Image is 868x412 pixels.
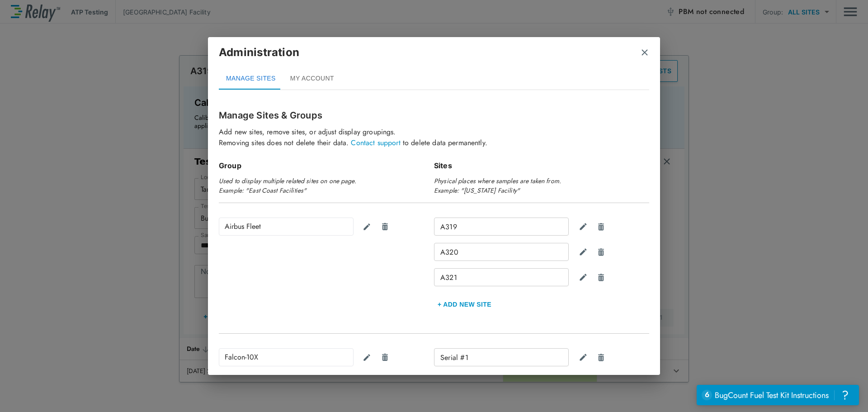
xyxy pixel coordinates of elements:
div: Falcon-10X [219,348,354,366]
img: Delete site [597,223,605,231]
button: Edit site [573,218,591,236]
img: Delete site [597,248,605,256]
a: Contact support [351,137,400,148]
em: Physical places where samples are taken from. Example: "[US_STATE] Facility" [434,176,561,195]
button: MY ACCOUNT [283,68,341,90]
p: Add new sites, remove sites, or adjust display groupings. Removing sites does not delete their da... [219,127,649,148]
button: Edit site [573,348,591,366]
button: Delete site [591,243,609,261]
button: Delete site [591,268,609,286]
p: Group [219,160,434,171]
div: A320 [434,243,569,261]
img: Delete site [597,273,605,282]
img: Edit site [579,273,588,282]
button: close [640,48,649,57]
div: Serial #1 [434,348,569,366]
button: Edit site [573,268,591,286]
button: Delete group [375,348,393,366]
button: Edit group [357,348,375,366]
img: Delete Icon [381,222,389,231]
em: Used to display multiple related sites on one page. Example: "East Coast Facilities" [219,176,356,195]
button: + Add new Site [434,294,495,315]
button: Edit group [357,218,375,236]
p: Sites [434,160,649,171]
div: Airbus Fleet [219,218,354,236]
div: A321 [434,268,569,286]
div: A319 [434,218,569,236]
button: Edit site [573,243,591,261]
div: A321 edit iconDrawer Icon [434,268,649,286]
img: Edit site [579,222,588,231]
p: Manage Sites & Groups [219,109,649,122]
button: Delete site [591,218,609,236]
img: edit icon [363,353,371,362]
button: Delete site [591,348,609,366]
div: Serial #1 edit iconDrawer Icon [434,348,649,366]
div: A320 edit iconDrawer Icon [434,243,649,261]
div: A319 edit iconDrawer Icon [434,218,649,236]
img: edit icon [363,223,371,231]
p: Administration [219,44,299,61]
button: MANAGE SITES [219,68,283,90]
img: Edit site [579,247,588,256]
img: Edit site [579,353,588,362]
img: Close [640,48,649,57]
img: Delete Icon [381,353,389,362]
iframe: Resource center [697,385,859,405]
img: Delete site [597,353,605,362]
button: Delete group [375,218,393,236]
